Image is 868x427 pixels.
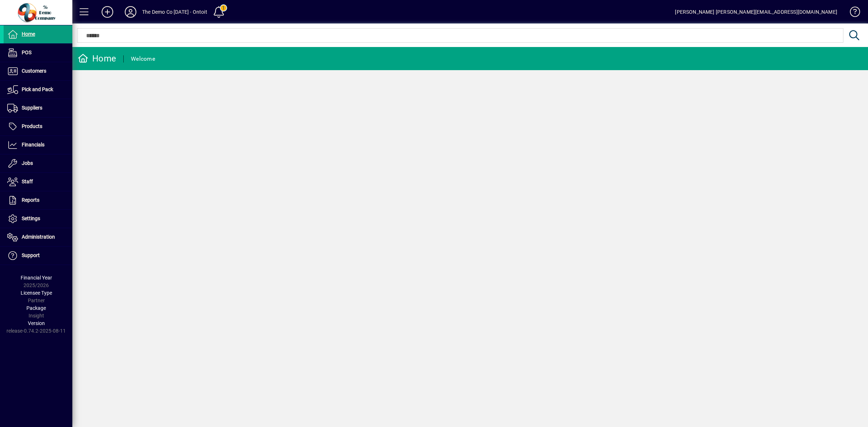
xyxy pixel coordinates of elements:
[96,5,119,18] button: Add
[22,68,46,74] span: Customers
[78,53,116,64] div: Home
[4,191,72,209] a: Reports
[4,62,72,80] a: Customers
[22,105,42,111] span: Suppliers
[22,142,44,148] span: Financials
[22,197,39,203] span: Reports
[131,53,155,65] div: Welcome
[4,99,72,117] a: Suppliers
[4,154,72,172] a: Jobs
[119,5,142,18] button: Profile
[22,234,55,240] span: Administration
[22,50,31,55] span: POS
[22,215,40,221] span: Settings
[4,173,72,191] a: Staff
[4,81,72,99] a: Pick and Pack
[22,31,35,37] span: Home
[4,136,72,154] a: Financials
[844,1,859,25] a: Knowledge Base
[4,44,72,62] a: POS
[4,210,72,228] a: Settings
[28,320,45,326] span: Version
[4,247,72,265] a: Support
[22,123,42,129] span: Products
[4,118,72,136] a: Products
[4,228,72,246] a: Administration
[22,252,40,258] span: Support
[21,290,52,296] span: Licensee Type
[21,275,52,281] span: Financial Year
[22,160,33,166] span: Jobs
[142,6,207,18] div: The Demo Co [DATE] - Ontoit
[26,305,46,311] span: Package
[22,179,33,184] span: Staff
[675,6,837,18] div: [PERSON_NAME] [PERSON_NAME][EMAIL_ADDRESS][DOMAIN_NAME]
[22,86,53,92] span: Pick and Pack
